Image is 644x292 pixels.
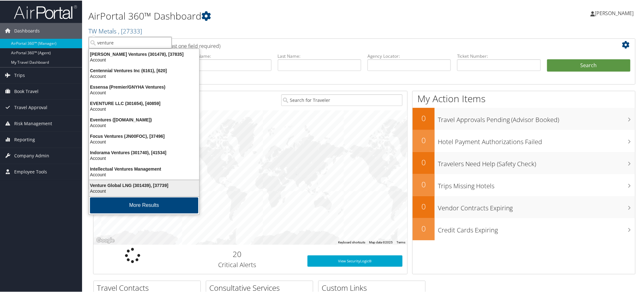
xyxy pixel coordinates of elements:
div: Centennial Ventures Inc (6161), [620] [85,67,203,73]
h3: Travelers Need Help (Safety Check) [438,156,635,168]
h3: Vendor Contracts Expiring [438,200,635,212]
h2: 0 [413,201,435,211]
div: Account [85,73,203,79]
button: Search [547,59,630,71]
div: Account [85,89,203,95]
button: Keyboard shortcuts [338,240,365,244]
span: [PERSON_NAME] [595,9,634,16]
a: 0Hotel Payment Authorizations Failed [413,129,635,151]
div: Intellectual Ventures Management [85,166,203,171]
span: Book Travel [14,83,39,99]
h2: 0 [413,134,435,145]
div: Account [85,106,203,111]
img: airportal-logo.png [14,4,77,19]
span: Employee Tools [14,163,47,179]
span: (at least one field required) [160,42,220,49]
div: Focus Ventures (JN00FOC), [37496] [85,133,203,138]
label: First Name: [188,52,271,59]
span: Trips [14,67,25,83]
a: 0Vendor Contracts Expiring [413,196,635,218]
div: Account [85,138,203,144]
span: Reporting [14,131,35,147]
h3: Trips Missing Hotels [438,178,635,190]
h3: Credit Cards Expiring [438,222,635,234]
span: Travel Approval [14,99,47,115]
div: Indorama Ventures (301740), [41534] [85,149,203,155]
label: Last Name: [278,52,361,59]
button: More Results [90,197,198,213]
h1: My Action Items [413,91,635,105]
div: EVENTURE LLC (301654), [40859] [85,100,203,106]
span: Dashboards [14,22,40,38]
div: Essensa (Premier/GNYHA Ventures) [85,84,203,89]
a: 0Trips Missing Hotels [413,173,635,196]
h1: AirPortal 360™ Dashboard [88,9,456,22]
label: Agency Locator: [367,52,451,59]
div: Venture Global LNG (301439), [37739] [85,182,203,188]
a: 0Travel Approvals Pending (Advisor Booked) [413,107,635,129]
div: Account [85,188,203,193]
div: Eventures ([DOMAIN_NAME]) [85,116,203,122]
a: Open this area in Google Maps (opens a new window) [95,236,116,244]
h2: 0 [413,156,435,167]
span: Map data ©2025 [369,240,393,243]
h2: 0 [413,178,435,189]
span: , [ 27333 ] [118,26,142,35]
div: [PERSON_NAME] Ventures (301478), [37835] [85,51,203,56]
h2: Airtinerary Lookup [98,39,585,50]
h2: 0 [413,112,435,123]
h3: Hotel Payment Authorizations Failed [438,134,635,146]
a: View SecurityLogic® [307,255,402,266]
div: Account [85,155,203,161]
label: Ticket Number: [457,52,540,59]
h3: Travel Approvals Pending (Advisor Booked) [438,112,635,124]
div: Account [85,56,203,62]
div: Account [85,171,203,177]
img: Google [95,236,116,244]
a: TW Metals [88,26,142,35]
a: 0Travelers Need Help (Safety Check) [413,151,635,173]
h3: Critical Alerts [176,260,298,269]
a: Terms (opens in new tab) [397,240,405,243]
input: Search Accounts [89,36,172,48]
div: Account [85,122,203,128]
input: Search for Traveler [281,94,402,105]
h2: 0 [413,223,435,233]
h2: 20 [176,248,298,259]
a: 0Credit Cards Expiring [413,218,635,240]
span: Company Admin [14,147,49,163]
a: [PERSON_NAME] [590,3,640,22]
span: Risk Management [14,115,52,131]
